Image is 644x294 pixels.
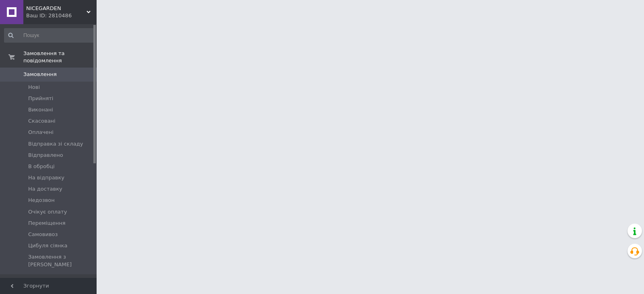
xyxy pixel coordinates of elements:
[28,117,56,125] span: Скасовані
[28,220,66,227] span: Переміщення
[28,163,55,170] span: В обробці
[23,278,62,285] span: Повідомлення
[28,253,94,268] span: Замовлення з [PERSON_NAME]
[4,28,95,43] input: Пошук
[26,12,97,19] div: Ваш ID: 2810486
[28,95,53,102] span: Прийняті
[28,129,54,136] span: Оплачені
[28,197,55,204] span: Недозвон
[28,174,64,181] span: На відправку
[28,152,63,159] span: Відправлено
[28,185,62,193] span: На доставку
[28,84,40,91] span: Нові
[23,71,57,78] span: Замовлення
[28,231,58,238] span: Самовивоз
[26,5,87,12] span: NICEGARDEN
[28,208,67,216] span: Очікує оплату
[28,106,53,113] span: Виконані
[28,242,67,249] span: Цибуля сіянка
[28,140,83,148] span: Відправка зі складу
[23,50,97,64] span: Замовлення та повідомлення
